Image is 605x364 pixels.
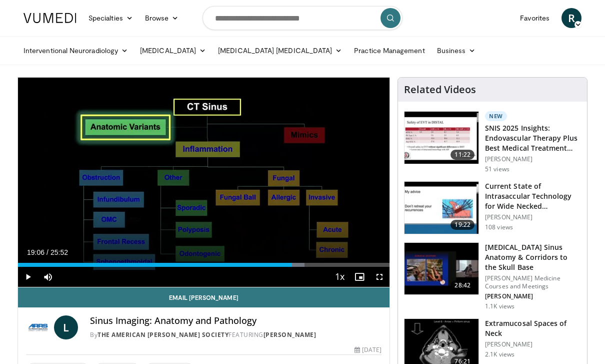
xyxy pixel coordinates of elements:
[26,315,50,339] img: The American Roentgen Ray Society
[27,248,44,256] span: 19:06
[46,248,48,256] span: /
[514,8,555,28] a: Favorites
[38,267,58,287] button: Mute
[369,267,389,287] button: Fullscreen
[97,330,228,339] a: The American [PERSON_NAME] Society
[485,242,581,272] h3: [MEDICAL_DATA] Sinus Anatomy & Corridors to the Skull Base
[54,315,78,339] a: L
[450,220,474,230] span: 19:22
[485,274,581,290] p: [PERSON_NAME] Medicine Courses and Meetings
[485,123,581,153] h3: SNIS 2025 Insights: Endovascular Therapy Plus Best Medical Treatment…
[404,181,581,234] a: 19:22 Current State of Intrasaccular Technology for Wide Necked Aneurysms [PERSON_NAME] 108 views
[485,165,509,173] p: 51 views
[18,287,389,307] a: Email [PERSON_NAME]
[561,8,581,28] a: R
[485,213,581,221] p: [PERSON_NAME]
[90,330,381,339] div: By FEATURING
[17,41,134,61] a: Interventional Neuroradiology
[404,242,581,310] a: 28:42 [MEDICAL_DATA] Sinus Anatomy & Corridors to the Skull Base [PERSON_NAME] Medicine Courses a...
[485,292,581,300] p: [PERSON_NAME]
[18,78,389,287] video-js: Video Player
[263,330,316,339] a: [PERSON_NAME]
[485,223,513,231] p: 108 views
[348,41,430,61] a: Practice Management
[450,280,474,290] span: 28:42
[202,6,402,30] input: Search topics, interventions
[450,150,474,160] span: 11:22
[82,8,139,28] a: Specialties
[485,350,514,358] p: 2.1K views
[18,263,389,267] div: Progress Bar
[485,155,581,163] p: [PERSON_NAME]
[18,267,38,287] button: Play
[90,315,381,326] h4: Sinus Imaging: Anatomy and Pathology
[431,41,482,61] a: Business
[485,111,507,121] p: New
[404,84,476,96] h4: Related Videos
[485,340,581,348] p: [PERSON_NAME]
[485,302,514,310] p: 1.1K views
[404,111,581,173] a: 11:22 New SNIS 2025 Insights: Endovascular Therapy Plus Best Medical Treatment… [PERSON_NAME] 51 ...
[212,41,348,61] a: [MEDICAL_DATA] [MEDICAL_DATA]
[23,13,76,23] img: VuMedi Logo
[485,181,581,211] h3: Current State of Intrasaccular Technology for Wide Necked Aneurysms
[349,267,369,287] button: Enable picture-in-picture mode
[404,243,478,295] img: 276d523b-ec6d-4eb7-b147-bbf3804ee4a7.150x105_q85_crop-smart_upscale.jpg
[134,41,212,61] a: [MEDICAL_DATA]
[404,112,478,164] img: 64cf3e7e-776d-44c8-b4e2-23f3eb3a680d.150x105_q85_crop-smart_upscale.jpg
[50,248,68,256] span: 25:52
[404,182,478,234] img: 04fdaa02-fe99-41e3-b4bc-5d069d280c75.150x105_q85_crop-smart_upscale.jpg
[139,8,185,28] a: Browse
[354,345,381,354] div: [DATE]
[485,318,581,338] h3: Extramucosal Spaces of Neck
[329,267,349,287] button: Playback Rate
